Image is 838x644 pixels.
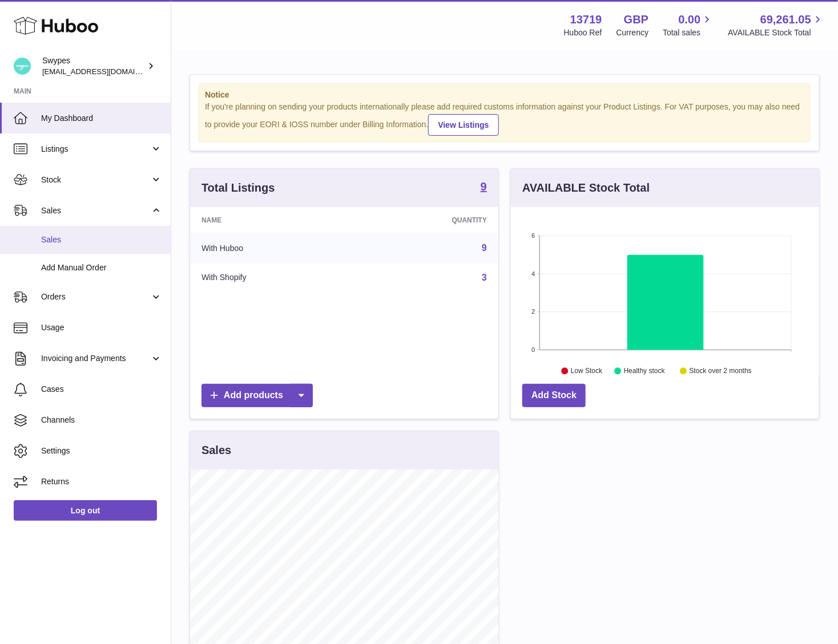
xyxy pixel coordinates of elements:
[428,114,498,136] a: View Listings
[202,180,275,196] h3: Total Listings
[42,55,145,77] div: Swypes
[482,273,487,282] a: 3
[41,476,162,487] span: Returns
[564,27,602,38] div: Huboo Ref
[624,367,666,375] text: Healthy stock
[202,384,313,407] a: Add products
[482,243,487,253] a: 9
[690,367,752,375] text: Stock over 2 months
[522,384,586,407] a: Add Stock
[531,346,535,353] text: 0
[41,113,162,124] span: My Dashboard
[531,232,535,239] text: 6
[356,207,498,233] th: Quantity
[531,270,535,277] text: 4
[617,27,649,38] div: Currency
[205,90,804,100] strong: Notice
[481,181,487,192] strong: 9
[522,180,650,196] h3: AVAILABLE Stock Total
[663,12,714,38] a: 0.00 Total sales
[41,353,150,364] span: Invoicing and Payments
[571,367,603,375] text: Low Stock
[41,234,162,245] span: Sales
[41,175,150,185] span: Stock
[14,500,157,521] a: Log out
[41,322,162,333] span: Usage
[41,415,162,426] span: Channels
[190,233,356,263] td: With Huboo
[728,12,824,38] a: 69,261.05 AVAILABLE Stock Total
[41,144,150,155] span: Listings
[728,27,824,38] span: AVAILABLE Stock Total
[42,67,168,76] span: [EMAIL_ADDRESS][DOMAIN_NAME]
[531,308,535,315] text: 2
[679,12,701,27] span: 0.00
[41,445,162,456] span: Settings
[481,181,487,195] a: 9
[205,102,804,136] div: If you're planning on sending your products internationally please add required customs informati...
[190,207,356,233] th: Name
[41,291,150,302] span: Orders
[624,12,648,27] strong: GBP
[41,205,150,216] span: Sales
[41,262,162,273] span: Add Manual Order
[41,384,162,395] span: Cases
[14,58,31,75] img: hello@swypes.co.uk
[202,443,231,458] h3: Sales
[663,27,714,38] span: Total sales
[760,12,811,27] span: 69,261.05
[190,263,356,293] td: With Shopify
[570,12,602,27] strong: 13719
